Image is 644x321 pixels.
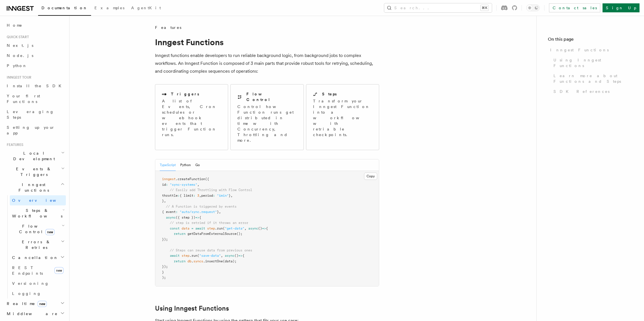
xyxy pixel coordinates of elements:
span: : [176,210,178,214]
span: => [262,226,266,230]
span: Documentation [41,6,88,10]
span: . [191,259,193,263]
span: } [229,194,231,198]
a: Inngest Functions [548,45,633,55]
span: return [174,259,186,263]
a: Home [4,20,66,30]
span: } [162,199,164,203]
a: Logging [10,288,66,299]
span: data [182,226,189,230]
span: , [244,226,246,230]
a: Examples [91,2,128,15]
span: // step is retried if it throws an error [170,221,248,225]
a: AgentKit [128,2,164,15]
span: // Steps can reuse data from previous ones [170,248,252,252]
p: Transform your Inngest Function into a workflow with retriable checkpoints. [313,98,373,137]
button: Toggle dark mode [526,4,540,11]
span: : [166,183,168,187]
a: Versioning [10,278,66,288]
span: Home [7,22,22,28]
span: async [166,215,176,219]
span: new [38,301,47,307]
span: .createFunction [176,177,205,181]
span: Logging [12,291,41,296]
span: = [191,226,193,230]
span: { limit [180,194,193,198]
span: Inngest Functions [4,182,61,193]
span: inngest [162,177,176,181]
span: { [266,226,268,230]
button: Search...⌘K [384,3,492,12]
span: Your first Functions [7,94,40,104]
button: Go [195,159,200,171]
a: Install the SDK [4,81,66,91]
span: () [258,226,262,230]
a: SDK References [551,86,633,97]
span: 3 [197,194,199,198]
span: , [197,183,199,187]
h2: Triggers [171,91,199,97]
span: ); [162,276,166,279]
span: Events & Triggers [4,166,61,177]
span: Inngest Functions [550,47,609,53]
button: Realtimenew [4,299,66,309]
span: ({ [205,177,209,181]
span: Cancellation [10,255,58,260]
a: Setting up your app [4,122,66,138]
span: , [221,254,223,258]
span: (data); [223,259,237,263]
a: Sign Up [603,3,640,12]
span: Install the SDK [7,84,65,88]
a: Overview [10,195,66,205]
span: // Easily add Throttling with Flow Control [170,188,252,192]
span: step [182,254,189,258]
span: , [199,194,201,198]
button: Middleware [4,309,66,319]
span: Leveraging Steps [7,109,54,120]
button: Events & Triggers [4,164,66,180]
span: } [217,210,219,214]
span: .insertOne [203,259,223,263]
button: Copy [364,173,377,180]
span: : [193,194,195,198]
a: Flow ControlControl how Function runs get distributed in time with Concurrency, Throttling and more. [230,84,304,150]
span: "save-data" [199,254,221,258]
span: Quick start [4,35,29,39]
span: , [231,194,233,198]
button: TypeScript [160,159,176,171]
span: }); [162,237,168,241]
span: "sync-systems" [170,183,197,187]
span: Setting up your app [7,125,55,135]
span: const [170,226,180,230]
span: (); [237,232,242,236]
span: Features [4,143,23,147]
a: StepsTransform your Inngest Function into a workflow with retriable checkpoints. [306,84,379,150]
a: Documentation [38,2,91,16]
span: Python [7,63,27,68]
span: Next.js [7,43,33,48]
span: => [238,254,242,258]
a: Next.js [4,40,66,51]
a: Using Inngest Functions [551,55,633,71]
span: ( [223,226,225,230]
button: Local Development [4,148,66,164]
button: Errors & Retries [10,237,66,253]
span: ( [197,254,199,258]
span: await [170,254,180,258]
span: SDK References [553,89,610,94]
span: REST Endpoints [12,265,43,276]
span: , [219,210,221,214]
span: new [45,229,55,235]
span: Realtime [4,301,47,306]
span: Versioning [12,281,49,286]
h4: On this page [548,36,633,45]
span: Using Inngest Functions [553,57,633,68]
span: { [242,254,244,258]
span: AgentKit [131,6,161,10]
span: Errors & Retries [10,239,61,250]
span: Steps & Workflows [10,208,62,219]
span: Features [155,25,181,30]
span: .run [189,254,197,258]
span: Node.js [7,53,33,58]
button: Inngest Functions [4,180,66,195]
